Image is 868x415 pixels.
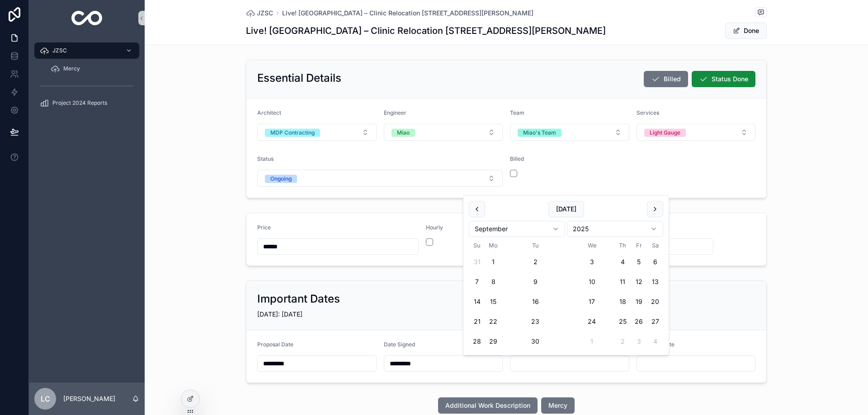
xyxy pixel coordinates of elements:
div: MDP Contracting [270,129,315,137]
span: [DATE]: [DATE] [257,310,302,318]
button: Sunday, August 31st, 2025 [469,254,485,270]
span: JZSC [257,9,273,18]
span: Hourly [426,224,443,231]
button: Friday, September 12th, 2025 [631,274,647,290]
a: JZSC [246,9,273,18]
button: Saturday, September 13th, 2025 [647,274,663,290]
button: Thursday, October 2nd, 2025 [614,333,631,350]
th: Tuesday [501,241,569,250]
div: Miao [397,129,410,137]
span: Architect [257,109,281,116]
a: Live! [GEOGRAPHIC_DATA] – Clinic Relocation [STREET_ADDRESS][PERSON_NAME] [282,9,533,18]
button: Mercy [541,397,575,414]
button: Friday, September 5th, 2025 [631,254,647,270]
button: Friday, September 19th, 2025 [631,294,647,310]
div: Ongoing [270,175,292,183]
span: Billed [664,75,681,84]
button: Saturday, September 20th, 2025 [647,294,663,310]
span: JZSC [52,47,67,54]
button: Wednesday, September 24th, 2025 [584,313,600,330]
button: Sunday, September 28th, 2025 [469,333,485,350]
button: Sunday, September 21st, 2025 [469,313,485,330]
button: Tuesday, September 2nd, 2025 [527,254,543,270]
button: Billed [644,71,688,87]
button: Select Button [257,170,503,187]
button: Tuesday, September 30th, 2025 [527,333,543,350]
button: Select Button [637,124,756,141]
span: LC [41,393,50,404]
button: Wednesday, October 1st, 2025 [584,333,600,350]
button: Friday, September 26th, 2025 [631,313,647,330]
button: Tuesday, September 23rd, 2025 [527,313,543,330]
button: Done [725,23,767,39]
th: Friday [631,241,647,250]
button: Sunday, September 14th, 2025 [469,294,485,310]
span: Additional Work Description [445,401,530,410]
button: Tuesday, September 16th, 2025 [527,294,543,310]
button: Saturday, September 27th, 2025 [647,313,663,330]
button: Monday, September 15th, 2025 [485,294,501,310]
span: Services [637,109,659,116]
span: Proposal Date [257,341,293,348]
span: Team [510,109,524,116]
h2: Important Dates [257,292,340,306]
button: Thursday, September 25th, 2025 [614,313,631,330]
button: Today, Wednesday, September 10th, 2025 [584,274,600,290]
div: scrollable content [29,36,145,123]
span: Project 2024 Reports [52,99,107,107]
th: Saturday [647,241,663,250]
button: Sunday, September 7th, 2025 [469,274,485,290]
button: Wednesday, September 3rd, 2025 [584,254,600,270]
th: Wednesday [569,241,614,250]
button: [DATE] [548,201,584,217]
button: Monday, September 1st, 2025 [485,254,501,270]
p: [PERSON_NAME] [63,394,115,403]
button: Monday, September 22nd, 2025 [485,313,501,330]
button: Saturday, September 6th, 2025 [647,254,663,270]
span: Mercy [63,65,80,72]
button: Wednesday, September 17th, 2025 [584,294,600,310]
span: Date Signed [384,341,415,348]
span: Mercy [548,401,567,410]
button: Select Button [257,124,377,141]
span: Billed [510,155,524,162]
button: Friday, October 3rd, 2025 [631,333,647,350]
button: Monday, September 8th, 2025 [485,274,501,290]
button: Thursday, September 4th, 2025 [614,254,631,270]
button: Select Button [384,124,503,141]
span: Engineer [384,109,406,116]
th: Monday [485,241,501,250]
a: Mercy [45,61,139,77]
th: Thursday [614,241,631,250]
h2: Essential Details [257,71,341,85]
button: Monday, September 29th, 2025 [485,333,501,350]
button: Thursday, September 18th, 2025 [614,294,631,310]
button: Select Button [510,124,629,141]
h1: Live! [GEOGRAPHIC_DATA] – Clinic Relocation [STREET_ADDRESS][PERSON_NAME] [246,24,606,37]
img: App logo [71,11,103,25]
a: Project 2024 Reports [34,95,139,111]
button: Additional Work Description [438,397,538,414]
button: Tuesday, September 9th, 2025 [527,274,543,290]
a: JZSC [34,42,139,59]
div: Light Gauge [650,129,680,137]
button: Saturday, October 4th, 2025 [647,333,663,350]
span: Status Done [712,75,748,84]
button: Status Done [692,71,755,87]
button: Thursday, September 11th, 2025 [614,274,631,290]
table: September 2025 [469,241,663,350]
th: Sunday [469,241,485,250]
div: Miao's Team [523,129,556,137]
span: Price [257,224,271,231]
span: Status [257,155,274,162]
